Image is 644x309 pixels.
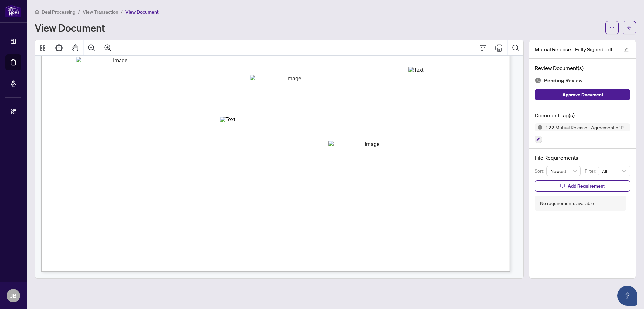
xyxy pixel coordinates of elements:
[624,47,629,52] span: edit
[585,167,598,175] p: Filter:
[543,125,630,130] span: 122 Mutual Release - Agreement of Purchase and Sale
[540,200,594,207] div: No requirements available
[617,286,637,306] button: Open asap
[42,9,75,15] span: Deal Processing
[83,9,118,15] span: View Transaction
[544,76,583,85] span: Pending Review
[5,5,21,17] img: logo
[535,154,630,162] h4: File Requirements
[535,111,630,119] h4: Document Tag(s)
[610,25,614,30] span: ellipsis
[35,22,105,33] h1: View Document
[568,181,605,191] span: Add Requirement
[535,45,612,53] span: Mutual Release - Fully Signed.pdf
[627,25,632,30] span: arrow-left
[535,180,630,192] button: Add Requirement
[550,166,577,176] span: Newest
[535,77,541,84] img: Document Status
[602,166,626,176] span: All
[35,10,39,14] span: home
[78,8,80,16] li: /
[562,89,603,100] span: Approve Document
[121,8,123,16] li: /
[125,9,159,15] span: View Document
[535,64,630,72] h4: Review Document(s)
[535,123,543,131] img: Status Icon
[535,89,630,100] button: Approve Document
[535,167,546,175] p: Sort:
[10,291,17,300] span: JB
